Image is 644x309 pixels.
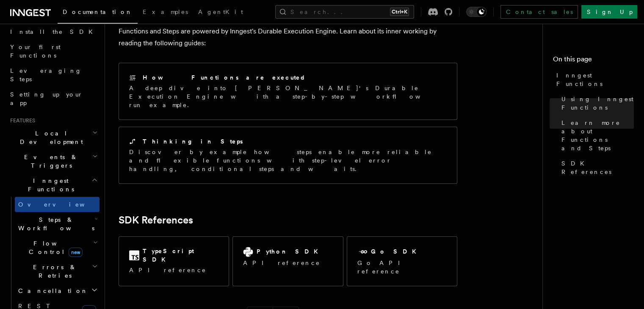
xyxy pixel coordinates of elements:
[347,236,457,286] a: Go SDKGo API reference
[15,263,92,280] span: Errors & Retries
[7,177,91,193] span: Inngest Functions
[7,63,100,87] a: Leveraging Steps
[553,54,634,68] h4: On this page
[15,287,88,295] span: Cancellation
[119,63,457,120] a: How Functions are executedA deep dive into [PERSON_NAME]'s Durable Execution Engine with a step-b...
[7,24,100,39] a: Install the SDK
[7,117,35,124] span: Features
[553,68,634,91] a: Inngest Functions
[119,236,229,286] a: TypeScript SDKAPI reference
[18,201,105,208] span: Overview
[15,259,100,283] button: Errors & Retries
[466,7,486,17] button: Toggle dark mode
[69,248,83,257] span: new
[7,39,100,63] a: Your first Functions
[275,5,414,19] button: Search...Ctrl+K
[143,247,218,264] h2: TypeScript SDK
[15,239,93,256] span: Flow Control
[371,247,421,256] h2: Go SDK
[558,156,634,179] a: SDK References
[500,5,578,19] a: Contact sales
[556,71,634,88] span: Inngest Functions
[119,127,457,184] a: Thinking in StepsDiscover by example how steps enable more reliable and flexible functions with s...
[232,236,343,286] a: Python SDKAPI reference
[7,126,100,149] button: Local Development
[7,129,92,146] span: Local Development
[15,283,100,298] button: Cancellation
[7,153,92,170] span: Events & Triggers
[198,8,243,15] span: AgentKit
[119,25,457,49] p: Functions and Steps are powered by Inngest's Durable Execution Engine. Learn about its inner work...
[15,215,94,232] span: Steps & Workflows
[257,247,323,256] h2: Python SDK
[561,119,634,152] span: Learn more about Functions and Steps
[561,159,634,176] span: SDK References
[10,91,83,106] span: Setting up your app
[138,3,193,23] a: Examples
[129,148,447,173] p: Discover by example how steps enable more reliable and flexible functions with step-level error h...
[63,8,133,15] span: Documentation
[143,137,243,146] h2: Thinking in Steps
[143,73,306,82] h2: How Functions are executed
[390,8,409,16] kbd: Ctrl+K
[558,91,634,115] a: Using Inngest Functions
[129,266,218,274] p: API reference
[561,95,634,112] span: Using Inngest Functions
[357,259,447,276] p: Go API reference
[143,8,188,15] span: Examples
[193,3,248,23] a: AgentKit
[7,173,100,197] button: Inngest Functions
[119,214,193,226] a: SDK References
[7,149,100,173] button: Events & Triggers
[581,5,637,19] a: Sign Up
[15,197,100,212] a: Overview
[15,212,100,236] button: Steps & Workflows
[7,87,100,110] a: Setting up your app
[10,28,98,35] span: Install the SDK
[558,115,634,156] a: Learn more about Functions and Steps
[243,259,323,267] p: API reference
[15,236,100,259] button: Flow Controlnew
[58,3,138,24] a: Documentation
[10,44,61,59] span: Your first Functions
[129,84,447,109] p: A deep dive into [PERSON_NAME]'s Durable Execution Engine with a step-by-step workflow run example.
[10,67,82,83] span: Leveraging Steps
